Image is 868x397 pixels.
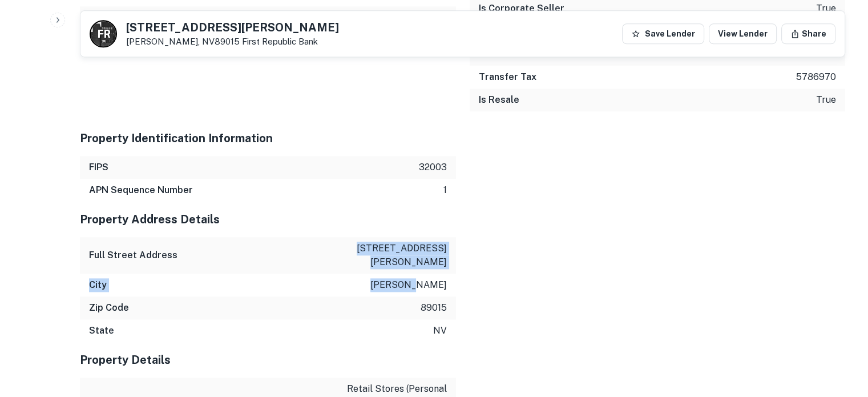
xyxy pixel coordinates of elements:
[811,306,868,360] iframe: Chat Widget
[443,183,447,197] p: 1
[80,351,456,368] h5: Property Details
[126,22,339,33] h5: [STREET_ADDRESS][PERSON_NAME]
[344,242,447,269] p: [STREET_ADDRESS][PERSON_NAME]
[781,23,835,44] button: Share
[89,278,107,292] h6: City
[370,278,447,292] p: [PERSON_NAME]
[479,93,519,107] h6: Is Resale
[421,301,447,315] p: 89015
[98,26,110,42] p: F R
[89,161,108,174] h6: FIPS
[242,37,318,46] a: First Republic Bank
[89,324,114,338] h6: State
[622,23,704,44] button: Save Lender
[479,70,536,84] h6: Transfer Tax
[419,161,447,174] p: 32003
[816,93,836,107] p: true
[126,37,339,47] p: [PERSON_NAME], NV89015
[80,130,456,147] h5: Property Identification Information
[433,324,447,338] p: nv
[796,70,836,84] p: 5786970
[89,301,129,315] h6: Zip Code
[479,2,564,15] h6: Is Corporate Seller
[816,2,836,15] p: true
[709,23,777,44] a: View Lender
[89,248,177,262] h6: Full Street Address
[80,211,456,228] h5: Property Address Details
[89,183,193,197] h6: APN Sequence Number
[90,20,117,47] a: F R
